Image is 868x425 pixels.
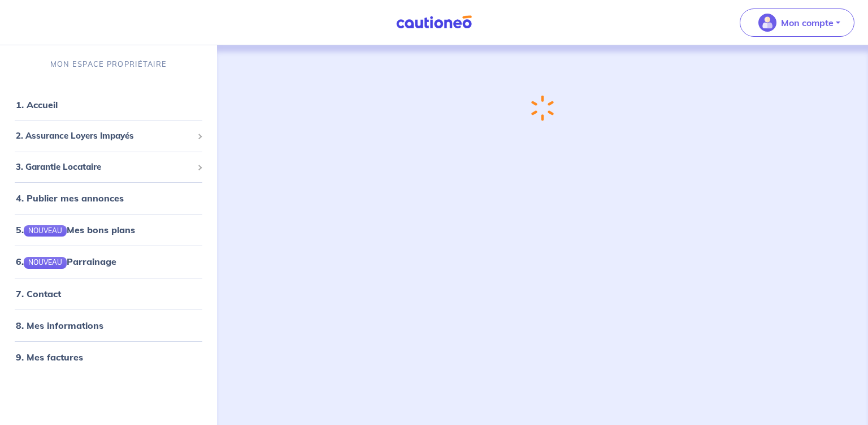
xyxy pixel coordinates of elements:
[740,8,854,37] button: illu_account_valid_menu.svgMon compte
[16,161,193,174] span: 3. Garantie Locataire
[5,250,212,273] div: 6.NOUVEAUParrainage
[5,125,212,147] div: 2. Assurance Loyers Impayés
[16,130,193,143] span: 2. Assurance Loyers Impayés
[531,95,554,121] img: loading-spinner
[5,156,212,178] div: 3. Garantie Locataire
[5,218,212,241] div: 5.NOUVEAUMes bons plans
[16,351,83,363] a: 9. Mes factures
[5,314,212,337] div: 8. Mes informations
[5,93,212,116] div: 1. Accueil
[50,59,167,70] p: MON ESPACE PROPRIÉTAIRE
[781,16,834,29] p: Mon compte
[5,346,212,368] div: 9. Mes factures
[392,15,476,29] img: Cautioneo
[16,99,58,110] a: 1. Accueil
[16,224,135,235] a: 5.NOUVEAUMes bons plans
[16,288,61,299] a: 7. Contact
[5,282,212,305] div: 7. Contact
[16,320,103,331] a: 8. Mes informations
[16,256,116,267] a: 6.NOUVEAUParrainage
[758,14,776,32] img: illu_account_valid_menu.svg
[16,192,124,204] a: 4. Publier mes annonces
[5,187,212,209] div: 4. Publier mes annonces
